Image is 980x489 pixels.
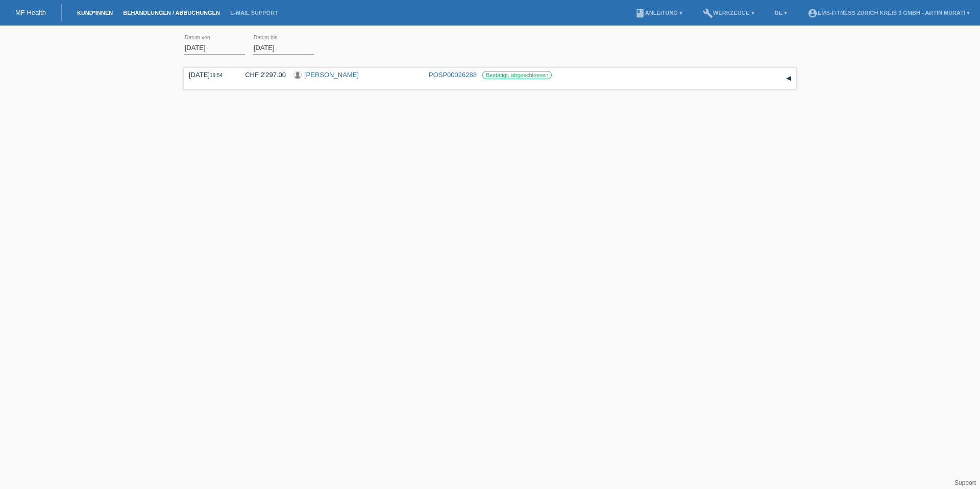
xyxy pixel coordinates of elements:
[630,10,688,16] a: bookAnleitung ▾
[15,9,46,16] a: MF Health
[635,8,645,18] i: book
[802,10,975,16] a: account_circleEMS-Fitness Zürich Kreis 3 GmbH - Artin Murati ▾
[72,10,118,16] a: Kund*innen
[698,10,759,16] a: buildWerkzeuge ▾
[482,71,552,79] label: Bestätigt, abgeschlossen
[429,71,477,79] a: POSP00026288
[954,479,976,486] a: Support
[189,71,230,79] div: [DATE]
[807,8,818,18] i: account_circle
[237,71,286,79] div: CHF 2'297.00
[304,71,359,79] a: [PERSON_NAME]
[225,10,283,16] a: E-Mail Support
[781,71,796,86] div: auf-/zuklappen
[210,72,223,78] span: 19:54
[770,10,792,16] a: DE ▾
[703,8,713,18] i: build
[118,10,225,16] a: Behandlungen / Abbuchungen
